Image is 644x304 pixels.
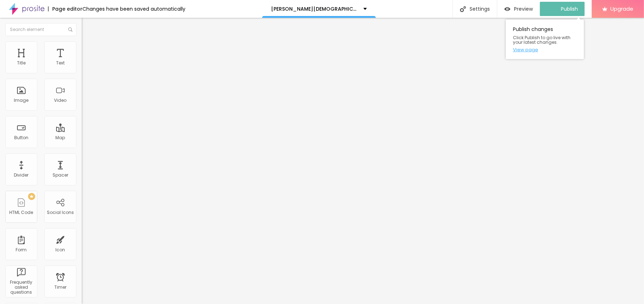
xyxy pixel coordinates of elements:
[10,210,33,215] div: HTML Code
[53,173,68,178] div: Spacer
[68,27,72,32] img: Icone
[540,2,585,16] button: Publish
[56,247,65,252] div: Icon
[56,61,65,65] div: Text
[47,210,74,215] div: Social Icons
[497,2,540,16] button: Preview
[54,98,67,103] div: Video
[506,20,584,59] div: Publish changes
[82,6,185,11] div: Changes have been saved automatically
[610,6,633,12] span: Upgrade
[48,6,82,11] div: Page editor
[7,280,35,295] div: Frequently asked questions
[54,285,66,290] div: Timer
[17,61,26,65] div: Title
[504,6,510,12] img: view-1.svg
[14,173,29,178] div: Divider
[14,98,29,103] div: Image
[16,247,27,252] div: Form
[82,18,644,304] iframe: Editor
[56,135,65,140] div: Map
[5,23,76,36] input: Search element
[561,6,578,12] span: Publish
[460,6,466,12] img: Icone
[271,6,358,11] p: [PERSON_NAME][DEMOGRAPHIC_DATA][MEDICAL_DATA] [GEOGRAPHIC_DATA]
[514,6,533,12] span: Preview
[513,47,577,52] a: View page
[14,135,28,140] div: Button
[513,35,577,44] span: Click Publish to go live with your latest changes.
